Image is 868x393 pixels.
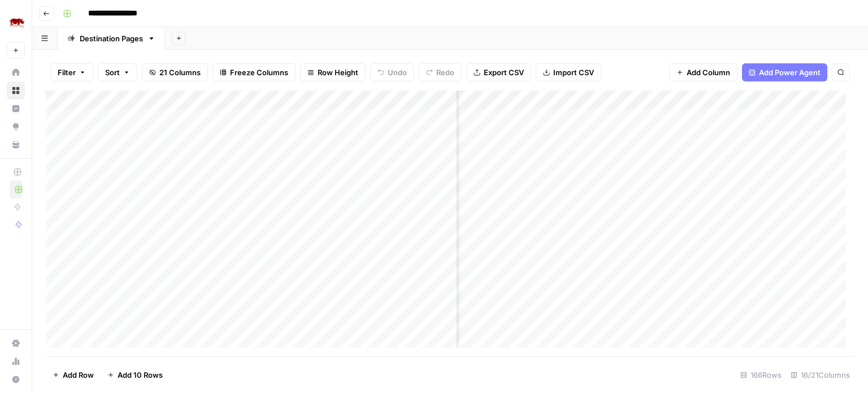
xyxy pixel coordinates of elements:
[50,63,93,81] button: Filter
[742,63,827,81] button: Add Power Agent
[46,366,101,384] button: Add Row
[436,67,454,78] span: Redo
[536,63,601,81] button: Import CSV
[7,370,25,388] button: Help + Support
[98,63,137,81] button: Sort
[58,67,76,78] span: Filter
[484,67,524,78] span: Export CSV
[669,63,737,81] button: Add Column
[105,67,120,78] span: Sort
[759,67,821,78] span: Add Power Agent
[318,67,358,78] span: Row Height
[7,81,25,100] a: Browse
[58,27,165,50] a: Destination Pages
[230,67,288,78] span: Freeze Columns
[370,63,414,81] button: Undo
[7,352,25,370] a: Usage
[7,9,25,37] button: Workspace: Rhino Africa
[7,334,25,352] a: Settings
[7,100,25,118] a: Insights
[419,63,462,81] button: Redo
[101,366,170,384] button: Add 10 Rows
[159,67,201,78] span: 21 Columns
[63,369,94,381] span: Add Row
[7,13,27,33] img: Rhino Africa Logo
[466,63,531,81] button: Export CSV
[7,118,25,136] a: Opportunities
[7,136,25,154] a: Your Data
[388,67,407,78] span: Undo
[118,369,163,381] span: Add 10 Rows
[553,67,594,78] span: Import CSV
[736,366,786,384] div: 166 Rows
[212,63,296,81] button: Freeze Columns
[80,33,143,44] div: Destination Pages
[7,63,25,81] a: Home
[786,366,854,384] div: 16/21 Columns
[300,63,366,81] button: Row Height
[142,63,208,81] button: 21 Columns
[687,67,730,78] span: Add Column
